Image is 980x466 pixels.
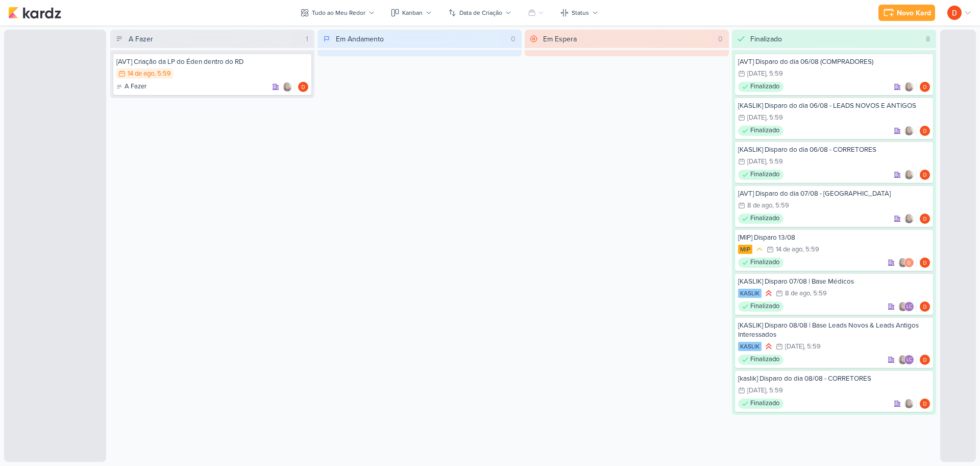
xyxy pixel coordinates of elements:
[750,399,779,409] p: Finalizado
[904,214,914,224] img: Sharlene Khoury
[898,301,908,312] img: Sharlene Khoury
[947,6,962,20] img: Diego Lima | TAGAWA
[766,114,783,121] div: , 5:59
[904,399,917,409] div: Colaboradores: Sharlene Khoury
[738,245,752,254] div: MIP
[336,34,384,44] div: Em Andamento
[8,7,61,19] img: kardz.app
[898,258,917,268] div: Colaboradores: Sharlene Khoury, Diego Lima | TAGAWA
[922,34,934,44] div: 8
[785,343,804,350] div: [DATE]
[747,202,772,209] div: 8 de ago
[904,170,914,180] img: Sharlene Khoury
[904,355,914,365] div: Laís Costa
[898,258,908,268] img: Sharlene Khoury
[714,34,727,44] div: 0
[738,170,783,180] div: Finalizado
[920,214,930,224] div: Responsável: Diego Lima | TAGAWA
[738,82,783,92] div: Finalizado
[920,355,930,365] div: Responsável: Diego Lima | TAGAWA
[750,258,779,268] p: Finalizado
[920,126,930,136] img: Diego Lima | TAGAWA
[904,82,914,92] img: Sharlene Khoury
[750,170,779,180] p: Finalizado
[750,82,779,92] p: Finalizado
[116,82,146,92] div: A Fazer
[116,57,308,66] div: [AVT] Criação da LP do Éden dentro do RD
[282,82,295,92] div: Colaboradores: Sharlene Khoury
[904,258,914,268] img: Diego Lima | TAGAWA
[897,8,931,18] div: Novo Kard
[302,34,312,44] div: 1
[878,5,935,21] button: Novo Kard
[750,355,779,365] p: Finalizado
[738,355,783,365] div: Finalizado
[898,301,917,312] div: Colaboradores: Sharlene Khoury, Laís Costa
[898,355,917,365] div: Colaboradores: Sharlene Khoury, Laís Costa
[747,114,766,121] div: [DATE]
[906,305,912,310] p: LC
[747,71,766,77] div: [DATE]
[776,246,802,253] div: 14 de ago
[920,301,930,312] div: Responsável: Diego Lima | TAGAWA
[747,387,766,394] div: [DATE]
[738,342,762,351] div: KASLIK
[738,289,762,298] div: KASLIK
[738,233,930,242] div: [MIP] Disparo 13/08
[802,246,819,253] div: , 5:59
[898,355,908,365] img: Sharlene Khoury
[738,126,783,136] div: Finalizado
[282,82,292,92] img: Sharlene Khoury
[904,170,917,180] div: Colaboradores: Sharlene Khoury
[738,145,930,154] div: [KASLIK] Disparo do dia 06/08 - CORRETORES
[906,358,912,363] p: LC
[904,126,917,136] div: Colaboradores: Sharlene Khoury
[738,277,930,286] div: [KASLIK] Disparo 07/08 | Base Médicos
[920,214,930,224] img: Diego Lima | TAGAWA
[766,71,783,77] div: , 5:59
[920,126,930,136] div: Responsável: Diego Lima | TAGAWA
[738,214,783,224] div: Finalizado
[738,57,930,66] div: [AVT] Disparo do dia 06/08 (COMPRADORES)
[764,288,774,298] div: Prioridade Alta
[920,355,930,365] img: Diego Lima | TAGAWA
[920,82,930,92] div: Responsável: Diego Lima | TAGAWA
[507,34,520,44] div: 0
[298,82,308,92] img: Diego Lima | TAGAWA
[904,214,917,224] div: Colaboradores: Sharlene Khoury
[772,202,789,209] div: , 5:59
[920,82,930,92] img: Diego Lima | TAGAWA
[154,71,171,77] div: , 5:59
[747,158,766,165] div: [DATE]
[920,301,930,312] img: Diego Lima | TAGAWA
[738,101,930,110] div: [KASLIK] Disparo do dia 06/08 - LEADS NOVOS E ANTIGOS
[920,399,930,409] img: Diego Lima | TAGAWA
[125,82,146,92] p: A Fazer
[738,301,783,312] div: Finalizado
[904,301,914,312] div: Laís Costa
[738,258,783,268] div: Finalizado
[750,126,779,136] p: Finalizado
[738,189,930,198] div: [AVT] Disparo do dia 07/08 - Jardim do Éden
[754,244,765,254] div: Prioridade Média
[128,71,154,77] div: 14 de ago
[904,126,914,136] img: Sharlene Khoury
[766,387,783,394] div: , 5:59
[904,82,917,92] div: Colaboradores: Sharlene Khoury
[920,399,930,409] div: Responsável: Diego Lima | TAGAWA
[904,399,914,409] img: Sharlene Khoury
[920,170,930,180] img: Diego Lima | TAGAWA
[920,258,930,268] img: Diego Lima | TAGAWA
[785,290,810,297] div: 8 de ago
[764,341,774,352] div: Prioridade Alta
[298,82,308,92] div: Responsável: Diego Lima | TAGAWA
[738,399,783,409] div: Finalizado
[920,258,930,268] div: Responsável: Diego Lima | TAGAWA
[738,374,930,383] div: [kaslik] Disparo do dia 08/08 - CORRETORES
[920,170,930,180] div: Responsável: Diego Lima | TAGAWA
[750,34,782,44] div: Finalizado
[750,301,779,312] p: Finalizado
[766,158,783,165] div: , 5:59
[750,214,779,224] p: Finalizado
[804,343,821,350] div: , 5:59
